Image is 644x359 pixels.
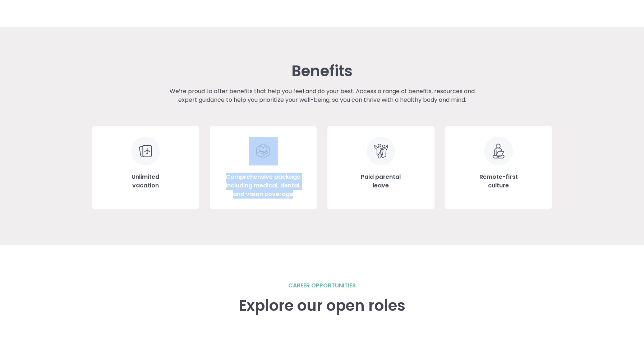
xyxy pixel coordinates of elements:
h3: Explore our open roles [239,297,405,314]
h3: Comprehensive package including medical, dental, and vision coverage [221,173,306,199]
h3: Remote-first culture [479,173,518,190]
h2: career opportunities [288,281,356,290]
h3: Benefits [291,63,353,80]
img: Unlimited vacation icon [131,137,160,165]
img: Clip art of hand holding a heart [249,137,278,165]
h3: Unlimited vacation [132,173,159,190]
img: Remote-first culture icon [484,137,513,165]
img: Clip art of family of 3 embraced facing forward [366,137,395,165]
p: We’re proud to offer benefits that help you feel and do your best. Access a range of benefits, re... [161,87,483,104]
h3: Paid parental leave [361,173,401,190]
